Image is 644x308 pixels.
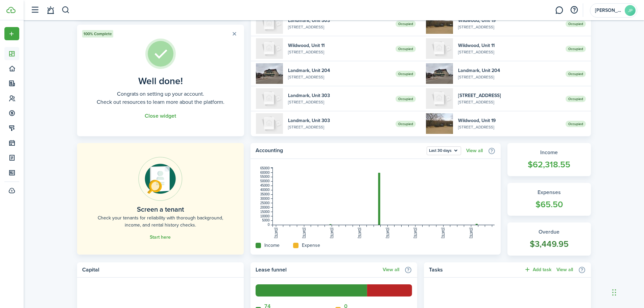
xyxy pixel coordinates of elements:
home-placeholder-description: Check your tenants for reliability with thorough background, income, and rental history checks. [92,214,229,229]
widget-stats-title: Expenses [514,188,584,196]
widget-list-item-description: [STREET_ADDRESS] [288,124,390,130]
tspan: [DATE] [386,228,389,238]
widget-list-item-description: [STREET_ADDRESS] [458,99,560,105]
home-widget-title: Tasks [429,266,520,274]
well-done-title: Well done! [138,76,183,87]
tspan: 55000 [260,175,270,179]
widget-stats-count: $62,318.55 [514,158,584,171]
a: Expenses$65.50 [507,183,591,216]
a: View all [556,267,573,273]
button: Add task [524,266,551,274]
img: 19 [426,13,453,34]
button: Last 30 days [427,146,461,155]
a: View all [466,148,483,153]
img: 19 [426,113,453,134]
avatar-text: JP [625,5,636,16]
button: Open menu [427,146,461,155]
img: 303 [256,13,283,34]
button: Close widget [145,113,176,119]
img: 11 [256,38,283,59]
widget-stats-title: Income [514,148,584,157]
widget-list-item-description: [STREET_ADDRESS] [458,49,560,55]
widget-list-item-description: [STREET_ADDRESS] [288,99,390,105]
a: Start here [150,235,171,240]
img: 303 [256,88,283,109]
img: Online payments [138,157,182,201]
img: 204 [256,63,283,84]
a: View all [383,267,399,273]
tspan: [DATE] [330,228,334,238]
button: Open sidebar [28,4,41,17]
tspan: 0 [268,223,270,227]
tspan: [DATE] [358,228,361,238]
widget-list-item-title: Wildwood, Unit 19 [458,117,560,124]
tspan: 15000 [260,210,270,214]
widget-list-item-title: Landmark, Unit 204 [458,67,560,74]
tspan: 40000 [260,188,270,192]
tspan: [DATE] [413,228,417,238]
widget-list-item-title: Wildwood, Unit 19 [458,17,560,24]
widget-stats-title: Overdue [514,228,584,236]
home-widget-title: Income [264,242,280,249]
tspan: 60000 [260,171,270,174]
button: Open menu [4,27,19,40]
span: Occupied [566,71,586,77]
img: 11 [426,38,453,59]
well-done-description: Congrats on setting up your account. Check out resources to learn more about the platform. [97,90,224,106]
a: Income$62,318.55 [507,143,591,176]
button: Close [230,29,239,39]
tspan: [DATE] [302,228,306,238]
widget-list-item-description: [STREET_ADDRESS] [458,24,560,30]
widget-list-item-title: Wildwood, Unit 11 [288,42,390,49]
span: Jerman Properties LLC [595,8,622,13]
a: Notifications [44,2,57,19]
span: 100% Complete [84,31,112,37]
home-widget-title: Expense [302,242,320,249]
widget-stats-count: $65.50 [514,198,584,211]
widget-list-item-title: Landmark, Unit 303 [288,92,390,99]
img: 1 [426,88,453,109]
widget-list-item-description: [STREET_ADDRESS] [458,74,560,80]
tspan: 50000 [260,179,270,183]
a: Overdue$3,449.95 [507,222,591,256]
tspan: 5000 [262,218,270,222]
span: Occupied [396,96,416,102]
tspan: 45000 [260,184,270,187]
tspan: 10000 [260,214,270,218]
div: Drag [612,282,616,303]
tspan: 35000 [260,192,270,196]
widget-list-item-title: [STREET_ADDRESS] [458,92,560,99]
a: Messaging [553,2,566,19]
widget-stats-count: $3,449.95 [514,238,584,251]
button: Open resource center [568,4,580,16]
widget-list-item-description: [STREET_ADDRESS] [288,49,390,55]
tspan: 30000 [260,197,270,200]
home-widget-title: Accounting [256,146,423,155]
tspan: [DATE] [441,228,445,238]
tspan: 25000 [260,201,270,205]
home-placeholder-title: Screen a tenant [137,204,184,214]
button: Search [62,4,70,16]
home-widget-title: Lease funnel [256,266,379,274]
tspan: 65000 [260,166,270,170]
tspan: [DATE] [469,228,473,238]
span: Occupied [566,46,586,52]
widget-list-item-description: [STREET_ADDRESS] [458,124,560,130]
img: TenantCloud [6,7,16,13]
widget-list-item-title: Landmark, Unit 303 [288,17,390,24]
span: Occupied [566,21,586,27]
widget-list-item-description: [STREET_ADDRESS] [288,74,390,80]
span: Occupied [396,21,416,27]
iframe: Chat Widget [610,276,644,308]
tspan: [DATE] [274,228,278,238]
span: Occupied [396,71,416,77]
img: 303 [256,113,283,134]
span: Occupied [566,121,586,127]
img: 204 [426,63,453,84]
widget-list-item-description: [STREET_ADDRESS] [288,24,390,30]
widget-list-item-title: Landmark, Unit 204 [288,67,390,74]
span: Occupied [396,121,416,127]
span: Occupied [396,46,416,52]
tspan: 20000 [260,206,270,209]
